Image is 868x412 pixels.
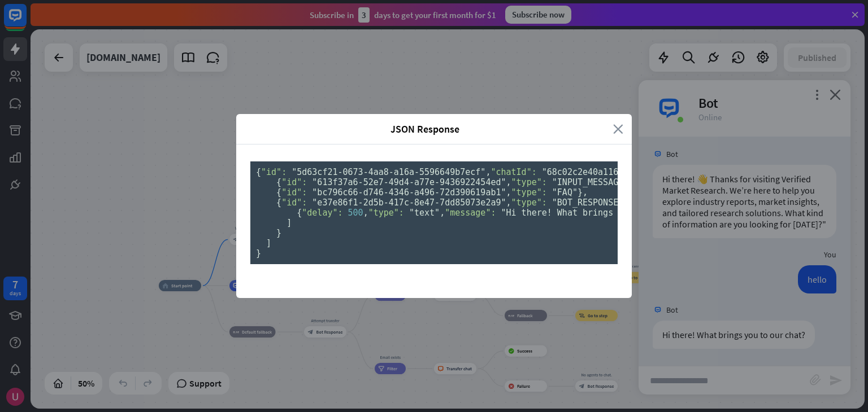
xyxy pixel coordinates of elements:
i: close [613,122,623,135]
span: "type": [511,177,547,187]
span: "Hi there! What brings you to our chat?" [501,208,705,218]
span: "id": [281,187,307,198]
span: "bc796c66-d746-4346-a496-72d390619ab1" [312,187,506,198]
span: "delay": [302,208,342,218]
span: 500 [348,208,363,218]
span: "type": [511,187,547,198]
span: "type": [368,208,404,218]
span: "text" [409,208,440,218]
span: "chatId": [491,167,536,177]
button: Open LiveChat chat widget [9,5,43,38]
span: "type": [511,198,547,208]
span: "id": [281,177,307,187]
span: "68c02c2e40a11600076597bc" [542,167,675,177]
span: "id": [281,198,307,208]
span: "5d63cf21-0673-4aa8-a16a-5596649b7ecf" [292,167,485,177]
span: "e37e86f1-2d5b-417c-8e47-7dd85073e2a9" [312,198,506,208]
span: JSON Response [245,122,605,135]
span: "FAQ" [552,187,578,198]
span: "INPUT_MESSAGE" [552,177,628,187]
span: "message": [445,208,496,218]
span: "BOT_RESPONSE" [552,198,623,208]
span: "id": [261,167,287,177]
pre: { , , , , , , , {}, [ , , ], [ { , , }, { , }, { , , [ { , , } ] } ] } [250,161,618,264]
span: "613f37a6-52e7-49d4-a77e-9436922454ed" [312,177,506,187]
